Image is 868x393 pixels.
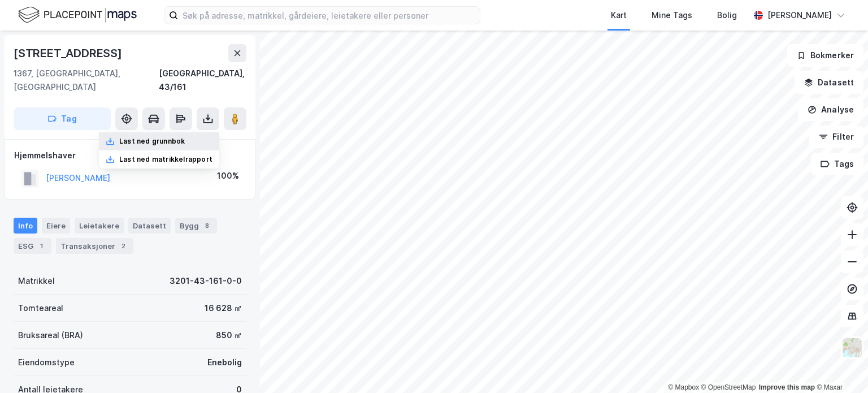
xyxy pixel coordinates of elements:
img: Z [841,337,863,359]
div: Eiere [42,218,70,234]
div: 2 [118,240,129,252]
div: ESG [14,238,51,254]
div: Bruksareal (BRA) [18,329,83,342]
a: OpenStreetMap [701,383,756,391]
button: Tag [14,107,111,130]
button: Tags [811,153,863,175]
div: [GEOGRAPHIC_DATA], 43/161 [159,67,246,94]
div: 100% [217,169,239,183]
button: Bokmerker [787,44,863,67]
div: Last ned matrikkelrapport [119,155,212,164]
div: [PERSON_NAME] [767,8,832,22]
button: Filter [809,126,863,148]
div: Leietakere [75,218,124,234]
div: Eiendomstype [18,356,75,369]
div: Enebolig [207,356,242,369]
input: Søk på adresse, matrikkel, gårdeiere, leietakere eller personer [178,7,480,24]
div: Bolig [717,8,737,22]
div: 16 628 ㎡ [205,301,242,315]
div: Tomteareal [18,301,63,315]
div: Info [14,218,37,234]
a: Improve this map [759,383,815,391]
div: 1 [36,240,47,252]
div: Mine Tags [652,8,692,22]
div: [STREET_ADDRESS] [14,44,124,62]
img: logo.f888ab2527a4732fd821a326f86c7f29.svg [18,5,137,25]
div: Transaksjoner [56,238,133,254]
div: Bygg [175,218,217,234]
div: Datasett [128,218,171,234]
div: Kart [611,8,627,22]
div: 1367, [GEOGRAPHIC_DATA], [GEOGRAPHIC_DATA] [14,67,159,94]
iframe: Chat Widget [811,339,868,393]
button: Analyse [798,98,863,121]
div: Hjemmelshaver [14,149,246,162]
div: 3201-43-161-0-0 [170,274,242,288]
div: 8 [201,220,212,231]
a: Mapbox [668,383,699,391]
button: Datasett [795,71,863,94]
div: Last ned grunnbok [119,137,185,146]
div: 850 ㎡ [216,329,242,342]
div: Matrikkel [18,274,55,288]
